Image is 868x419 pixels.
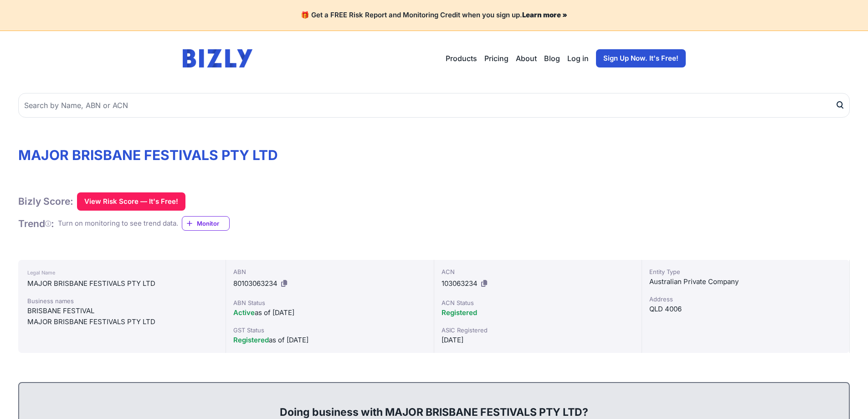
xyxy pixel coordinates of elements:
[77,192,185,211] button: View Risk Score — It's Free!
[18,147,850,163] h1: MAJOR BRISBANE FESTIVALS PTY LTD
[649,276,842,287] div: Australian Private Company
[649,304,842,315] div: QLD 4006
[27,278,216,289] div: MAJOR BRISBANE FESTIVALS PTY LTD
[233,279,277,288] span: 80103063234
[442,279,478,288] span: 103063234
[442,267,634,276] div: ACN
[182,216,230,231] a: Monitor
[446,53,477,64] button: Products
[522,10,567,19] a: Learn more »
[233,335,426,346] div: as of [DATE]
[484,53,508,64] a: Pricing
[197,219,229,228] span: Monitor
[27,267,216,278] div: Legal Name
[18,93,850,118] input: Search by Name, ABN or ACN
[27,305,216,316] div: BRISBANE FESTIVAL
[649,267,842,276] div: Entity Type
[233,308,255,317] span: Active
[233,336,269,344] span: Registered
[233,307,426,318] div: as of [DATE]
[442,335,634,346] div: [DATE]
[442,298,634,307] div: ACN Status
[233,326,426,335] div: GST Status
[11,11,857,20] h4: 🎁 Get a FREE Risk Report and Monitoring Credit when you sign up.
[27,316,216,327] div: MAJOR BRISBANE FESTIVALS PTY LTD
[58,218,178,229] div: Turn on monitoring to see trend data.
[442,308,477,317] span: Registered
[233,267,426,276] div: ABN
[27,296,216,305] div: Business names
[516,53,537,64] a: About
[18,195,73,207] h1: Bizly Score:
[596,49,686,67] a: Sign Up Now. It's Free!
[442,326,634,335] div: ASIC Registered
[649,295,842,304] div: Address
[544,53,560,64] a: Blog
[233,298,426,307] div: ABN Status
[18,217,54,230] h1: Trend :
[567,53,589,64] a: Log in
